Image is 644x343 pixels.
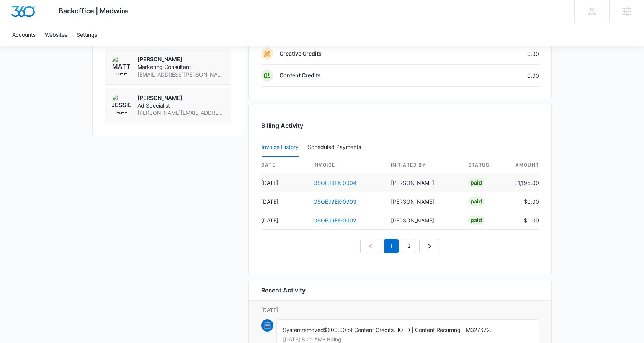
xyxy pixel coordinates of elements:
[261,192,307,211] td: [DATE]
[385,211,463,230] td: [PERSON_NAME]
[508,157,539,173] th: amount
[137,102,225,109] span: Ad Specialist
[111,56,131,75] img: Matt Sheffer
[261,157,307,173] th: date
[59,7,128,15] span: Backoffice | Madwire
[21,44,27,51] img: tab_domain_overview_orange.svg
[395,327,491,333] span: HOLD | Content Recurring - M327672.
[468,197,484,206] div: Paid
[313,198,356,205] a: OSOEJ9EK-0003
[76,44,82,51] img: tab_keywords_by_traffic_grey.svg
[283,337,533,342] p: [DATE] 8:22 AM • Billing
[384,239,399,253] em: 1
[8,23,40,46] a: Accounts
[458,65,539,87] td: 0.00
[261,306,539,314] p: [DATE]
[385,173,463,192] td: [PERSON_NAME]
[262,138,299,157] button: Invoice History
[419,239,440,253] a: Next Page
[85,45,129,50] div: Keywords by Traffic
[468,216,484,225] div: Paid
[137,109,225,117] span: [PERSON_NAME][EMAIL_ADDRESS][PERSON_NAME][DOMAIN_NAME]
[12,20,18,26] img: website_grey.svg
[261,211,307,230] td: [DATE]
[12,12,18,18] img: logo_orange.svg
[360,239,440,253] nav: Pagination
[137,94,225,102] p: [PERSON_NAME]
[261,121,539,130] h3: Billing Activity
[20,20,84,26] div: Domain: [DOMAIN_NAME]
[283,327,302,333] span: System
[137,63,225,71] span: Marketing Consultant
[21,12,38,18] div: v 4.0.25
[508,173,539,192] td: $1,195.00
[313,217,356,224] a: OSOEJ9EK-0002
[137,71,225,78] span: [EMAIL_ADDRESS][PERSON_NAME][DOMAIN_NAME]
[40,23,72,46] a: Websites
[462,157,508,173] th: status
[111,94,131,114] img: Jessie Hoerr
[508,211,539,230] td: $0.00
[385,157,463,173] th: Initiated By
[313,180,356,186] a: OSOEJ9EK-0004
[280,72,321,79] p: Content Credits
[385,192,463,211] td: [PERSON_NAME]
[280,50,322,57] p: Creative Credits
[29,45,69,50] div: Domain Overview
[261,286,306,295] h6: Recent Activity
[402,239,416,253] a: Page 2
[508,192,539,211] td: $0.00
[324,327,395,333] span: $600.00 of Content Credits.
[307,157,385,173] th: invoice
[458,43,539,65] td: 0.00
[302,327,324,333] span: removed
[468,178,484,187] div: Paid
[72,23,102,46] a: Settings
[137,56,225,63] p: [PERSON_NAME]
[261,173,307,192] td: [DATE]
[308,144,364,150] div: Scheduled Payments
